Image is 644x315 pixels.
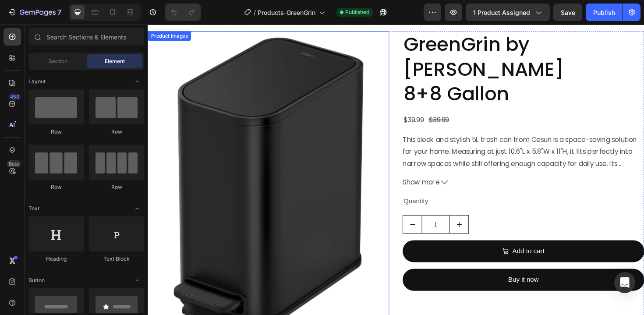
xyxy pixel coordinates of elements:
div: Row [89,183,144,191]
div: Row [89,128,144,136]
button: Buy it now [270,259,526,282]
div: Undo/Redo [165,4,201,21]
div: Add to cart [386,234,420,247]
span: Text [28,205,39,212]
button: Add to cart [270,229,526,252]
div: Quantity [270,181,526,195]
div: Buy it now [382,264,414,277]
button: Show more [270,161,526,174]
span: Button [28,276,45,284]
div: 450 [8,93,21,100]
p: 7 [57,7,61,18]
span: Products-GreenGrin [258,8,315,17]
span: Toggle open [130,74,144,88]
div: Beta [7,160,21,167]
button: 7 [4,4,65,21]
div: Row [28,183,84,191]
div: Text Block [89,255,144,263]
span: Toggle open [130,273,144,287]
div: $39.99 [297,95,320,109]
span: Section [49,57,67,65]
button: increment [320,202,340,221]
span: Save [561,9,575,16]
input: Search Sections & Elements [28,28,144,46]
div: Publish [593,8,615,17]
button: 1 product assigned [466,4,550,21]
iframe: Design area [148,25,644,315]
div: Open Intercom Messenger [614,272,635,293]
span: Show more [270,161,309,174]
button: Save [553,4,582,21]
p: This sleek and stylish 5L trash can from Cesun is a space-saving solution for your home. Measurin... [270,117,525,241]
span: Toggle open [130,202,144,216]
h2: GreenGrin by [PERSON_NAME] 8+8 Gallon [270,7,526,88]
span: Element [105,57,125,65]
span: Layout [28,78,46,85]
span: 1 product assigned [473,8,530,17]
div: Heading [28,255,84,263]
div: $39.99 [270,95,293,109]
button: Publish [586,4,623,21]
span: / [254,8,256,17]
div: Row [28,128,84,136]
button: decrement [270,202,290,221]
input: quantity [290,202,320,221]
span: Published [345,8,369,16]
